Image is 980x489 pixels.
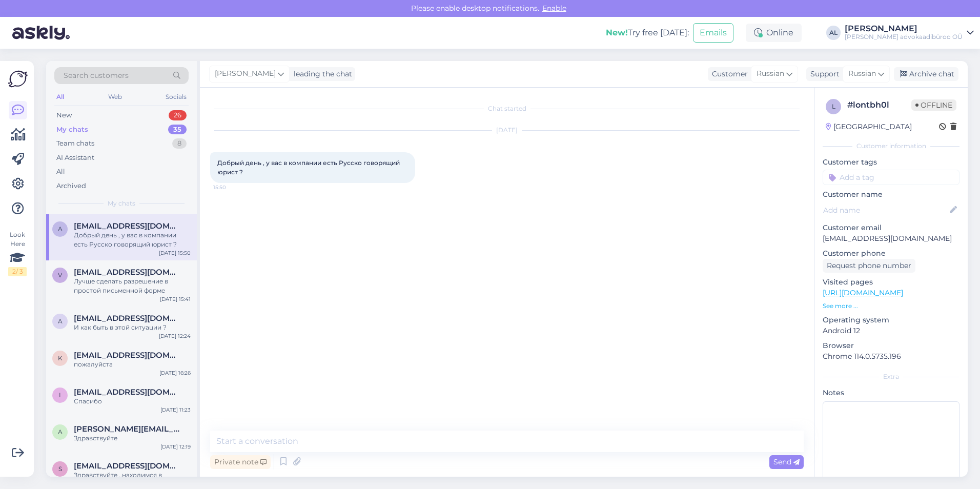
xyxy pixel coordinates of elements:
span: a [58,225,63,233]
div: 2 / 3 [8,267,27,276]
p: Customer tags [823,157,959,168]
div: [DATE] 12:24 [159,332,191,340]
div: [DATE] 16:26 [159,369,191,377]
div: Archived [56,181,86,191]
button: Emails [693,23,733,43]
p: Operating system [823,315,959,325]
div: пожалуйста [74,360,191,369]
span: ksju1806@gmail.com [74,351,180,360]
div: All [54,90,66,104]
div: Здравствуйте [74,434,191,443]
div: Archive chat [894,67,958,81]
div: My chats [56,125,88,135]
span: avrsistemy@internet.ru [74,221,180,231]
div: Chat started [210,104,804,113]
p: Visited pages [823,277,959,288]
span: a [58,428,63,436]
div: Request phone number [823,259,915,273]
span: ilonamilood@gmail.com [74,388,180,397]
div: 35 [168,125,187,135]
div: AI Assistant [56,153,94,163]
div: leading the chat [290,69,352,79]
span: [PERSON_NAME] [215,68,276,79]
div: Спасибо [74,397,191,406]
div: Здравствуйте ,,находимся в [GEOGRAPHIC_DATA] ,,нужно составить ответ на иск о возврате денег и во... [74,471,191,489]
div: Online [746,24,802,42]
div: [PERSON_NAME] advokaadibüroo OÜ [845,33,963,41]
p: See more ... [823,301,959,311]
div: [DATE] 11:23 [160,406,191,414]
div: Customer information [823,141,959,151]
p: Browser [823,340,959,351]
div: Try free [DATE]: [606,27,689,39]
div: 26 [169,110,187,120]
span: l [832,103,835,110]
a: [PERSON_NAME][PERSON_NAME] advokaadibüroo OÜ [845,25,974,41]
span: s [58,465,62,473]
span: My chats [108,199,135,208]
div: Лучше сделать разрешение в простой письменной форме [74,277,191,295]
div: [DATE] 15:50 [159,249,191,257]
span: a [58,317,63,325]
div: Private note [210,455,271,469]
div: All [56,167,65,177]
span: k [58,354,63,362]
p: Customer email [823,222,959,233]
span: anna.kozakova@hotmail.com [74,424,180,434]
span: Enable [539,4,569,13]
span: Offline [911,99,956,111]
span: i [59,391,61,399]
span: vika30101983@gmail.com [74,268,180,277]
p: Notes [823,388,959,398]
p: Customer phone [823,248,959,259]
p: [EMAIL_ADDRESS][DOMAIN_NAME] [823,233,959,244]
input: Add name [823,205,948,216]
p: Android 12 [823,325,959,336]
div: [GEOGRAPHIC_DATA] [826,121,912,132]
div: Socials [164,90,189,104]
p: Chrome 114.0.5735.196 [823,351,959,362]
span: Send [773,457,800,466]
div: Добрый день , у вас в компании есть Русско говорящий юрист ? [74,231,191,249]
div: Team chats [56,138,94,149]
div: Customer [708,69,748,79]
span: Search customers [64,70,129,81]
div: 8 [172,138,187,149]
b: New! [606,28,628,37]
span: aleks.soldi@gmail.com [74,314,180,323]
div: [DATE] [210,126,804,135]
div: Look Here [8,230,27,276]
div: Web [106,90,124,104]
div: # lontbh0l [847,99,911,111]
div: [PERSON_NAME] [845,25,963,33]
span: Russian [848,68,876,79]
div: New [56,110,72,120]
a: [URL][DOMAIN_NAME] [823,288,903,297]
span: 15:50 [213,184,252,191]
div: Support [806,69,840,79]
input: Add a tag [823,170,959,185]
span: v [58,271,62,279]
div: Extra [823,372,959,381]
span: Добрый день , у вас в компании есть Русско говорящий юрист ? [217,159,401,176]
div: [DATE] 12:19 [160,443,191,451]
span: Russian [757,68,784,79]
img: Askly Logo [8,69,28,89]
div: И как быть в этой ситуации ? [74,323,191,332]
span: sergejevalena1@gmail.com [74,461,180,471]
p: Customer name [823,189,959,200]
div: [DATE] 15:41 [160,295,191,303]
div: AL [826,26,841,40]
